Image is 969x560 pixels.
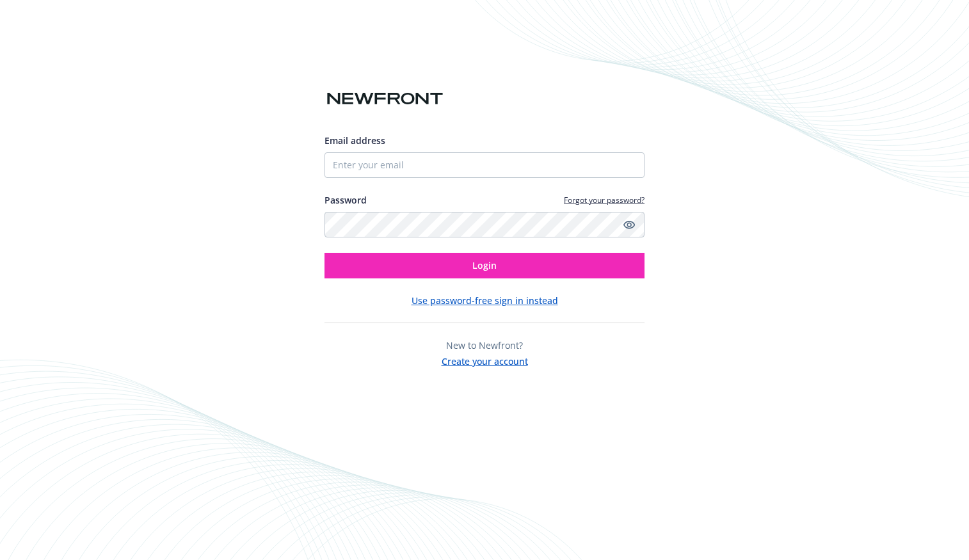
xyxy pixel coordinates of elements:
button: Login [324,253,645,278]
button: Use password-free sign in instead [412,294,558,307]
button: Create your account [442,352,528,368]
input: Enter your password [324,212,645,237]
span: Email address [324,134,385,147]
a: Show password [621,217,637,232]
img: Newfront logo [324,88,445,110]
span: Login [472,259,497,271]
a: Forgot your password? [564,195,645,205]
label: Password [324,193,367,207]
span: New to Newfront? [446,339,523,351]
input: Enter your email [324,152,645,178]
